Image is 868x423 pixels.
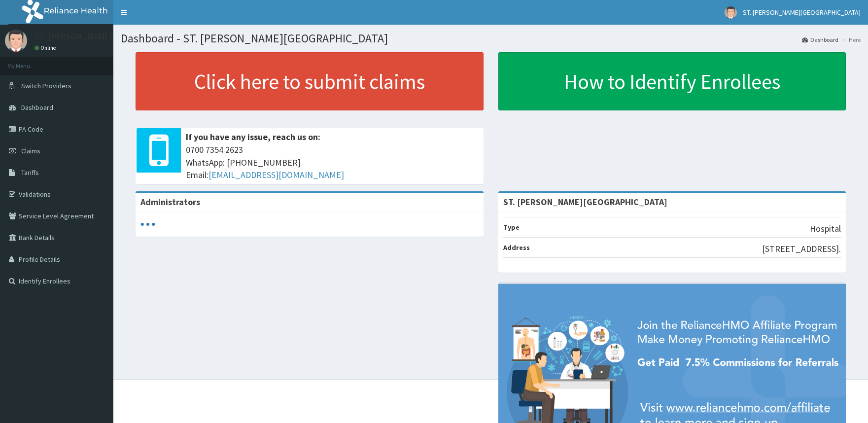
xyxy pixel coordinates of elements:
a: Dashboard [802,35,838,44]
a: Click here to submit claims [136,52,484,110]
a: How to Identify Enrollees [498,52,846,110]
span: 0700 7354 2623 WhatsApp: [PHONE_NUMBER] Email: [186,143,479,181]
p: Hospital [810,222,841,235]
span: ST. [PERSON_NAME][GEOGRAPHIC_DATA] [743,8,861,17]
b: Address [503,243,530,252]
strong: ST. [PERSON_NAME][GEOGRAPHIC_DATA] [503,196,667,208]
span: Tariffs [21,168,39,177]
b: Administrators [140,196,200,208]
b: If you have any issue, reach us on: [186,131,320,142]
img: User Image [725,6,737,19]
p: [STREET_ADDRESS]. [762,243,841,255]
img: User Image [5,30,27,52]
span: Claims [21,146,40,155]
b: Type [503,223,520,232]
span: Dashboard [21,103,53,112]
svg: audio-loading [140,217,155,232]
a: Online [35,44,58,51]
li: Here [839,35,861,44]
span: Switch Providers [21,81,71,90]
h1: Dashboard - ST. [PERSON_NAME][GEOGRAPHIC_DATA] [121,32,861,45]
a: [EMAIL_ADDRESS][DOMAIN_NAME] [208,169,344,180]
p: ST. [PERSON_NAME][GEOGRAPHIC_DATA] [35,32,194,41]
